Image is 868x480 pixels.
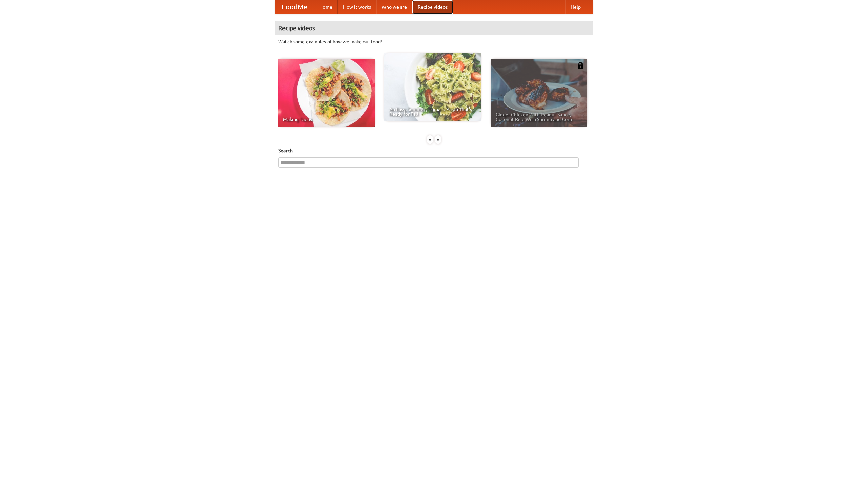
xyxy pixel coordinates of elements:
span: An Easy, Summery Tomato Pasta That's Ready for Fall [389,107,476,116]
h4: Recipe videos [275,21,593,35]
a: FoodMe [275,0,314,14]
a: How it works [338,0,376,14]
a: An Easy, Summery Tomato Pasta That's Ready for Fall [384,53,481,121]
a: Recipe videos [412,0,453,14]
div: » [435,135,441,144]
a: Who we are [376,0,412,14]
span: Making Tacos [283,117,370,122]
a: Home [314,0,338,14]
a: Making Tacos [278,59,375,127]
a: Help [565,0,586,14]
div: « [427,135,433,144]
p: Watch some examples of how we make our food! [278,38,590,45]
img: 483408.png [577,62,584,69]
h5: Search [278,147,590,154]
